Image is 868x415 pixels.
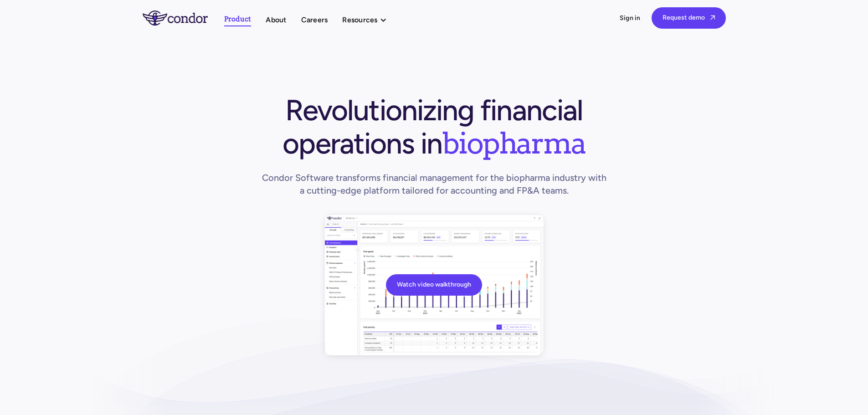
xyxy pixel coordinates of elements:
[259,171,609,197] h1: Condor Software transforms financial management for the biopharma industry with a cutting-edge pl...
[224,13,252,26] a: Product
[143,10,224,25] a: home
[342,14,377,26] div: Resources
[342,14,395,26] div: Resources
[442,125,585,161] span: biopharma
[301,14,328,26] a: Careers
[652,7,726,29] a: Request demo
[620,14,641,23] a: Sign in
[710,15,715,20] span: 
[266,14,286,26] a: About
[259,94,609,159] h1: Revolutionizing financial operations in
[386,274,482,296] a: Watch video walkthrough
